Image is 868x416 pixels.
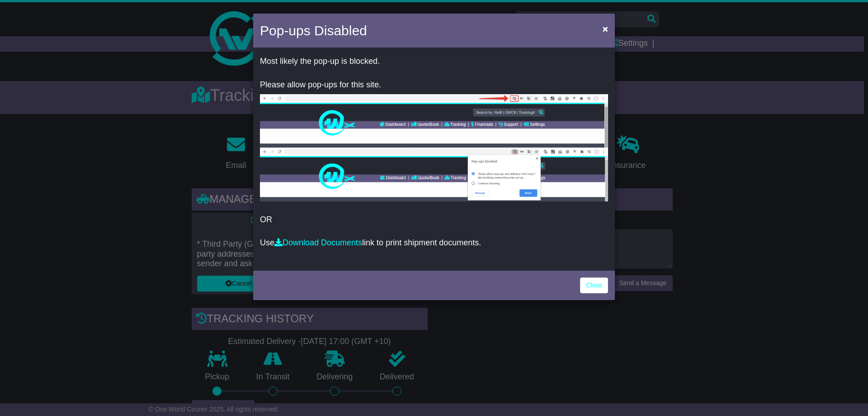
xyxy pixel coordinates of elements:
button: Close [598,19,613,38]
p: Most likely the pop-up is blocked. [260,57,608,67]
p: Please allow pop-ups for this site. [260,80,608,90]
h4: Pop-ups Disabled [260,20,367,41]
span: × [603,24,608,34]
p: Use link to print shipment documents. [260,238,608,248]
img: allow-popup-1.png [260,94,608,148]
img: allow-popup-2.png [260,148,608,201]
a: Download Documents [274,238,362,247]
a: Close [580,277,608,293]
div: OR [253,50,615,268]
